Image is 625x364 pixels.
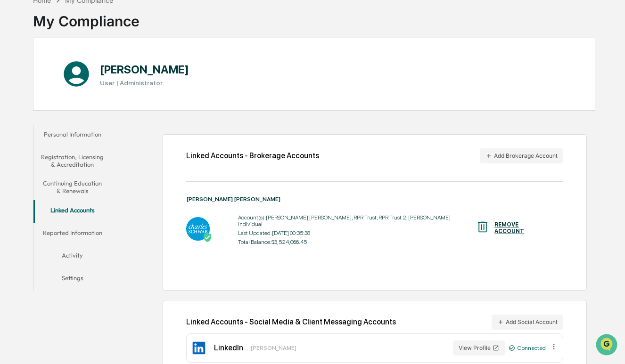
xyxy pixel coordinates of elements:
button: Settings [33,268,112,291]
div: Account(s): [PERSON_NAME] [PERSON_NAME], RPR Trust, RPR Trust 2, [PERSON_NAME] Individual [238,214,476,227]
div: We're available if you need us! [42,81,130,89]
div: [PERSON_NAME] [251,345,296,351]
div: Total Balance: $3,524,066.45 [238,239,476,245]
div: Connected [509,345,546,351]
span: Attestations [78,167,117,177]
button: See all [146,103,172,114]
h3: User | Administrator [100,79,189,87]
button: Continuing Education & Renewals [33,174,112,201]
button: Personal Information [33,125,112,147]
img: LinkedIn Icon [191,340,206,356]
img: 8933085812038_c878075ebb4cc5468115_72.jpg [20,72,37,89]
div: Linked Accounts - Brokerage Accounts [186,151,319,160]
iframe: Open customer support [595,333,620,358]
button: Registration, Licensing & Accreditation [33,147,112,174]
p: How can we help? [9,20,172,35]
button: Start new chat [160,75,172,86]
img: Active [203,233,212,242]
img: REMOVE ACCOUNT [476,220,490,234]
button: Reported Information [33,223,112,246]
div: REMOVE ACCOUNT [494,221,549,235]
img: Charles Schwab - Active [186,217,210,241]
button: Add Brokerage Account [480,148,563,163]
span: [PERSON_NAME] [29,128,76,136]
img: 1746055101610-c473b297-6a78-478c-a979-82029cc54cd1 [9,72,26,89]
div: 🗄️ [68,168,76,176]
div: Last Updated: [DATE] 00:35:38 [238,230,476,236]
div: Start new chat [42,72,155,81]
button: Activity [33,246,112,268]
span: Pylon [94,208,114,215]
span: [DATE] [83,128,103,136]
span: • [78,128,82,136]
span: Data Lookup [19,185,59,194]
button: View Profile [453,340,505,356]
div: Linked Accounts - Social Media & Client Messaging Accounts [186,315,564,330]
div: [PERSON_NAME] [PERSON_NAME] [186,196,564,202]
img: Vicki [9,119,25,134]
div: 🔎 [9,186,17,194]
a: 🖐️Preclearance [6,163,65,180]
a: 🔎Data Lookup [6,181,63,198]
h1: [PERSON_NAME] [100,63,189,76]
div: Past conversations [9,105,63,112]
a: 🗄️Attestations [65,163,121,180]
button: Add Social Account [492,315,563,330]
button: Linked Accounts [33,201,112,223]
div: My Compliance [33,5,140,30]
div: LinkedIn [214,343,243,352]
span: Preclearance [19,167,61,177]
a: Powered byPylon [66,208,114,215]
div: secondary tabs example [33,125,112,291]
div: 🖐️ [9,168,17,176]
